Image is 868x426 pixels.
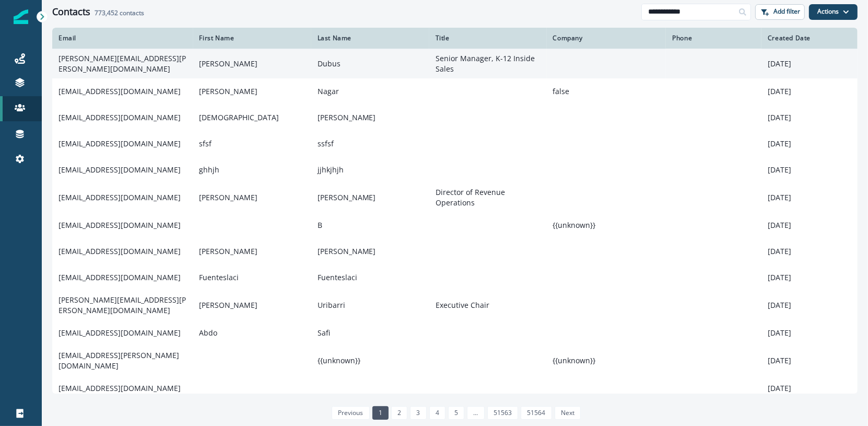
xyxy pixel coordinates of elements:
p: [DATE] [768,86,851,97]
td: [EMAIL_ADDRESS][DOMAIN_NAME] [52,157,193,183]
div: Last Name [318,34,423,42]
p: [DATE] [768,355,851,366]
h1: Contacts [52,6,90,18]
td: false [547,78,666,105]
td: Dubus [311,49,429,78]
p: [DATE] [768,192,851,203]
td: [PERSON_NAME] [311,105,429,131]
p: Executive Chair [436,300,541,310]
td: {{unknown}} [547,212,666,238]
a: Page 51564 [521,406,552,420]
ul: Pagination [329,406,581,420]
td: [EMAIL_ADDRESS][DOMAIN_NAME] [52,320,193,346]
td: Fuenteslaci [311,264,429,291]
p: [DATE] [768,300,851,310]
a: [EMAIL_ADDRESS][DOMAIN_NAME]ghhjhjjhkjhjh[DATE] [52,157,858,183]
p: [DATE] [768,328,851,338]
td: {{unknown}} [311,346,429,375]
a: Page 51563 [487,406,518,420]
a: Page 4 [429,406,445,420]
a: [EMAIL_ADDRESS][DOMAIN_NAME][DEMOGRAPHIC_DATA][PERSON_NAME][DATE] [52,105,858,131]
a: Page 5 [448,406,464,420]
p: Add filter [773,8,800,15]
a: [EMAIL_ADDRESS][DOMAIN_NAME][PERSON_NAME][PERSON_NAME][DATE] [52,238,858,264]
td: Uribarri [311,291,429,320]
a: [EMAIL_ADDRESS][DOMAIN_NAME][PERSON_NAME][PERSON_NAME]Director of Revenue Operations[DATE] [52,183,858,212]
p: [DATE] [768,383,851,394]
div: Created Date [768,34,851,42]
a: [EMAIL_ADDRESS][DOMAIN_NAME]B{{unknown}}[DATE] [52,212,858,238]
h2: contacts [95,9,144,17]
a: [EMAIL_ADDRESS][PERSON_NAME][DOMAIN_NAME]{{unknown}}{{unknown}}[DATE] [52,346,858,375]
td: [PERSON_NAME][EMAIL_ADDRESS][PERSON_NAME][DOMAIN_NAME] [52,291,193,320]
p: [DATE] [768,272,851,283]
a: [PERSON_NAME][EMAIL_ADDRESS][PERSON_NAME][DOMAIN_NAME][PERSON_NAME]DubusSenior Manager, K-12 Insi... [52,49,858,78]
td: [EMAIL_ADDRESS][DOMAIN_NAME] [52,375,193,401]
td: Safi [311,320,429,346]
img: Inflection [14,9,28,24]
div: First Name [200,34,305,42]
td: [EMAIL_ADDRESS][DOMAIN_NAME] [52,212,193,238]
td: [EMAIL_ADDRESS][DOMAIN_NAME] [52,105,193,131]
a: Page 3 [410,406,426,420]
td: [EMAIL_ADDRESS][DOMAIN_NAME] [52,264,193,291]
td: [PERSON_NAME] [311,238,429,264]
td: [PERSON_NAME] [193,49,311,78]
td: [PERSON_NAME] [193,238,311,264]
td: B [311,212,429,238]
td: Fuenteslaci [193,264,311,291]
a: Page 2 [391,406,407,420]
td: [EMAIL_ADDRESS][DOMAIN_NAME] [52,238,193,264]
a: Next page [555,406,581,420]
td: ssfsf [311,131,429,157]
p: [DATE] [768,112,851,123]
div: Phone [672,34,755,42]
button: Add filter [755,4,805,20]
a: Jump forward [467,406,484,420]
a: [EMAIL_ADDRESS][DOMAIN_NAME]sfsfssfsf[DATE] [52,131,858,157]
span: 773,452 [95,8,118,17]
td: [PERSON_NAME] [193,291,311,320]
td: [EMAIL_ADDRESS][DOMAIN_NAME] [52,78,193,105]
td: [PERSON_NAME][EMAIL_ADDRESS][PERSON_NAME][DOMAIN_NAME] [52,49,193,78]
a: [EMAIL_ADDRESS][DOMAIN_NAME][DATE] [52,375,858,401]
td: ghhjh [193,157,311,183]
a: [EMAIL_ADDRESS][DOMAIN_NAME]FuenteslaciFuenteslaci[DATE] [52,264,858,291]
p: Director of Revenue Operations [436,187,541,208]
a: Page 1 is your current page [372,406,389,420]
td: {{unknown}} [547,346,666,375]
p: [DATE] [768,220,851,231]
td: Abdo [193,320,311,346]
div: Company [553,34,660,42]
td: Nagar [311,78,429,105]
td: [EMAIL_ADDRESS][DOMAIN_NAME] [52,131,193,157]
td: [PERSON_NAME] [311,183,429,212]
a: [EMAIL_ADDRESS][DOMAIN_NAME][PERSON_NAME]Nagarfalse[DATE] [52,78,858,105]
p: [DATE] [768,165,851,175]
p: [DATE] [768,59,851,69]
td: [EMAIL_ADDRESS][PERSON_NAME][DOMAIN_NAME] [52,346,193,375]
a: [EMAIL_ADDRESS][DOMAIN_NAME]AbdoSafi[DATE] [52,320,858,346]
button: Actions [809,4,858,20]
td: jjhkjhjh [311,157,429,183]
p: [DATE] [768,246,851,257]
td: [DEMOGRAPHIC_DATA] [193,105,311,131]
p: [DATE] [768,139,851,149]
td: [EMAIL_ADDRESS][DOMAIN_NAME] [52,183,193,212]
td: sfsf [193,131,311,157]
div: Email [58,34,187,42]
td: [PERSON_NAME] [193,183,311,212]
p: Senior Manager, K-12 Inside Sales [436,53,541,74]
a: [PERSON_NAME][EMAIL_ADDRESS][PERSON_NAME][DOMAIN_NAME][PERSON_NAME]UribarriExecutive Chair[DATE] [52,291,858,320]
div: Title [436,34,541,42]
td: [PERSON_NAME] [193,78,311,105]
